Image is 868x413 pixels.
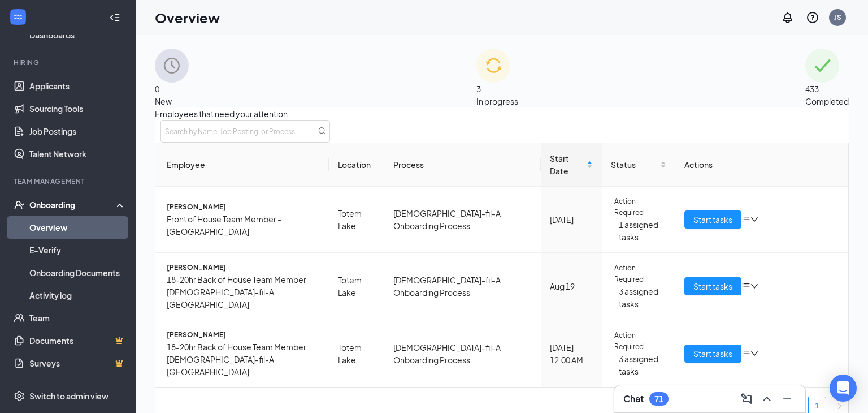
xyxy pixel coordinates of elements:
span: [PERSON_NAME] [167,201,320,213]
th: Location [329,143,385,187]
span: down [750,350,758,358]
span: bars [741,349,750,358]
span: 433 [805,83,849,95]
span: right [836,403,843,410]
button: ComposeMessage [737,390,756,408]
span: 18-20hr Back of House Team Member [DEMOGRAPHIC_DATA]-fil-A [GEOGRAPHIC_DATA] [167,341,320,378]
input: Search by Name, Job Posting, or Process [160,120,330,143]
a: Overview [29,216,126,239]
svg: Settings [14,390,25,402]
span: Action Required [614,263,666,285]
span: bars [741,215,750,224]
span: Completed [805,96,849,106]
svg: ChevronUp [760,392,774,406]
th: Status [602,143,675,187]
a: Sourcing Tools [29,97,126,120]
span: 3 assigned tasks [619,352,666,377]
span: 3 assigned tasks [619,285,666,310]
a: Talent Network [29,143,126,165]
div: Open Intercom Messenger [830,375,857,402]
span: Front of House Team Member - [GEOGRAPHIC_DATA] [167,213,320,238]
span: Action Required [614,330,666,352]
span: down [750,282,758,290]
td: [DEMOGRAPHIC_DATA]-fil-A Onboarding Process [384,187,541,253]
span: Employees that need your attention [155,107,849,120]
div: Aug 19 [550,280,593,292]
div: Onboarding [29,199,116,210]
td: Totem Lake [329,320,385,387]
span: bars [741,282,750,291]
a: Team [29,307,126,329]
div: Hiring [14,58,124,67]
span: In progress [476,96,518,106]
th: Employee [155,143,329,187]
th: Process [384,143,541,187]
th: Actions [675,143,849,187]
svg: UserCheck [14,199,25,210]
span: down [750,216,758,223]
div: [DATE] [550,213,593,226]
button: Start tasks [684,210,741,229]
span: [PERSON_NAME] [167,262,320,273]
a: Activity log [29,284,126,307]
span: Action Required [614,196,666,218]
a: Job Postings [29,120,126,143]
svg: QuestionInfo [806,11,819,24]
a: Dashboards [29,24,126,46]
span: 18-20hr Back of House Team Member [DEMOGRAPHIC_DATA]-fil-A [GEOGRAPHIC_DATA] [167,273,320,311]
span: 1 assigned tasks [619,218,666,243]
h3: Chat [623,393,644,405]
td: Totem Lake [329,253,385,320]
svg: Minimize [780,392,794,406]
span: 0 [155,83,189,95]
svg: ComposeMessage [740,392,753,406]
svg: WorkstreamLogo [12,11,24,23]
td: [DEMOGRAPHIC_DATA]-fil-A Onboarding Process [384,320,541,387]
div: Switch to admin view [29,390,108,402]
td: [DEMOGRAPHIC_DATA]-fil-A Onboarding Process [384,253,541,320]
span: Start tasks [693,213,732,226]
span: [PERSON_NAME] [167,329,320,341]
span: New [155,96,172,106]
button: Start tasks [684,345,741,363]
a: DocumentsCrown [29,329,126,352]
svg: Notifications [781,11,795,24]
span: Start Date [550,152,584,177]
td: Totem Lake [329,187,385,253]
div: [DATE] 12:00 AM [550,341,593,366]
div: JS [834,12,841,22]
a: E-Verify [29,239,126,261]
span: Start tasks [693,280,732,292]
button: Start tasks [684,277,741,295]
div: Team Management [14,177,124,186]
h1: Overview [155,8,220,27]
div: 71 [654,394,663,404]
a: Applicants [29,75,126,97]
button: Minimize [778,390,796,408]
span: Status [611,158,657,171]
span: Start tasks [693,347,732,360]
span: 3 [476,83,518,95]
a: Onboarding Documents [29,261,126,284]
svg: Collapse [109,12,120,23]
button: ChevronUp [758,390,776,408]
a: SurveysCrown [29,352,126,375]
